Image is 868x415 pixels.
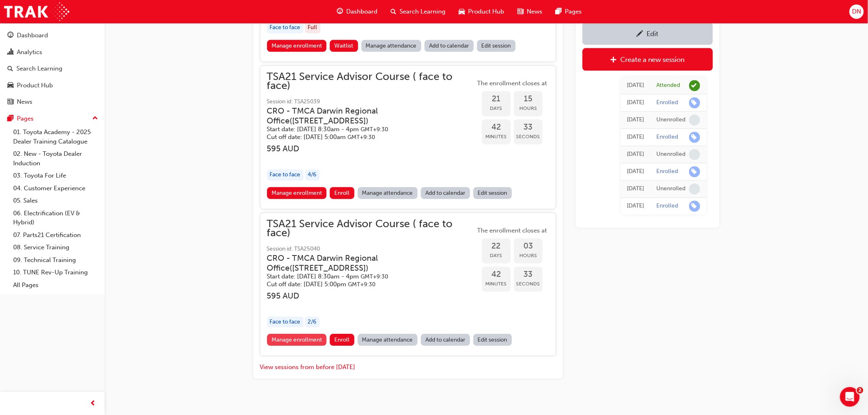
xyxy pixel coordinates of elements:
span: Session id: TSA25040 [267,244,475,254]
button: Enroll [330,187,354,199]
div: Unenrolled [657,150,686,158]
button: Waitlist [330,40,358,52]
a: guage-iconDashboard [331,3,384,20]
span: plus-icon [610,56,617,64]
span: TSA21 Service Advisor Course ( face to face) [267,72,475,91]
span: Seconds [514,279,543,289]
div: Attended [657,82,681,89]
span: 21 [482,94,511,104]
span: Australian Central Standard Time GMT+9:30 [361,273,388,280]
span: Search Learning [400,7,446,16]
span: Minutes [482,279,511,289]
div: Tue Sep 03 2024 15:33:28 GMT+0930 (Australian Central Standard Time) [627,150,644,159]
span: News [527,7,543,16]
span: car-icon [7,82,14,89]
button: View sessions from before [DATE] [260,363,356,372]
div: 2 / 6 [305,317,320,328]
h3: 595 AUD [267,291,475,301]
iframe: Intercom live chat [840,387,860,407]
span: learningRecordVerb_ENROLL-icon [689,201,700,212]
a: Create a new session [582,48,713,71]
span: Days [482,251,511,260]
a: car-iconProduct Hub [452,3,511,20]
a: news-iconNews [511,3,549,20]
span: Days [482,104,511,113]
div: Product Hub [17,81,53,90]
button: TSA21 Service Advisor Course ( face to face)Session id: TSA25040CRO - TMCA Darwin Regional Office... [267,219,549,349]
span: chart-icon [7,49,14,56]
h5: Cut off date: [DATE] 5:00am [267,133,462,141]
h3: CRO - TMCA Darwin Regional Office ( [STREET_ADDRESS] ) [267,106,462,125]
a: 08. Service Training [10,241,101,254]
a: search-iconSearch Learning [384,3,452,20]
span: search-icon [7,65,13,73]
span: guage-icon [337,7,343,17]
span: 2 [857,387,863,394]
a: Dashboard [3,28,101,43]
span: learningRecordVerb_NONE-icon [689,183,700,194]
div: Edit [647,30,659,38]
span: guage-icon [7,32,14,39]
span: prev-icon [90,399,96,409]
span: Australian Central Standard Time GMT+9:30 [348,134,375,141]
button: DN [850,5,864,19]
button: TSA21 Service Advisor Course ( face to face)Session id: TSA25039CRO - TMCA Darwin Regional Office... [267,72,549,202]
h5: Start date: [DATE] 8:30am - 4pm [267,125,462,133]
span: Hours [514,251,543,260]
a: 05. Sales [10,194,101,207]
span: Australian Central Standard Time GMT+9:30 [361,126,388,133]
div: Enrolled [657,133,678,141]
div: Mon Jun 23 2025 15:30:20 GMT+0930 (Australian Central Standard Time) [627,98,644,107]
button: Pages [3,111,101,126]
h5: Cut off date: [DATE] 5:00pm [267,280,462,288]
div: Enrolled [657,99,678,107]
div: Wed Jan 29 2025 16:10:40 GMT+1030 (Australian Central Daylight Time) [627,115,644,125]
a: Add to calendar [421,187,470,199]
span: search-icon [391,7,397,17]
a: Manage enrollment [267,187,327,199]
span: Dashboard [347,7,378,16]
a: Edit session [473,334,512,346]
a: 01. Toyota Academy - 2025 Dealer Training Catalogue [10,126,101,148]
a: 04. Customer Experience [10,182,101,195]
a: Manage attendance [358,334,418,346]
span: learningRecordVerb_ATTEND-icon [689,80,700,91]
div: Search Learning [16,64,62,73]
span: news-icon [518,7,524,17]
a: 06. Electrification (EV & Hybrid) [10,207,101,229]
h5: Start date: [DATE] 8:30am - 4pm [267,273,462,280]
a: Manage enrollment [267,334,327,346]
a: 10. TUNE Rev-Up Training [10,266,101,279]
span: car-icon [459,7,465,17]
div: Unenrolled [657,185,686,193]
div: Tue Sep 03 2024 15:33:15 GMT+0930 (Australian Central Standard Time) [627,167,644,176]
span: up-icon [92,113,98,124]
span: Seconds [514,132,543,141]
a: Analytics [3,45,101,60]
div: Wed Aug 07 2024 08:41:16 GMT+0930 (Australian Central Standard Time) [627,184,644,194]
span: learningRecordVerb_ENROLL-icon [689,132,700,143]
span: news-icon [7,98,14,106]
div: Tue Jul 01 2025 09:00:00 GMT+0930 (Australian Central Standard Time) [627,81,644,90]
span: Minutes [482,132,511,141]
span: learningRecordVerb_NONE-icon [689,114,700,125]
span: 33 [514,123,543,132]
a: 09. Technical Training [10,254,101,267]
span: Pages [565,7,582,16]
span: 42 [482,123,511,132]
a: 02. New - Toyota Dealer Induction [10,148,101,169]
a: Edit session [477,40,516,52]
a: Manage enrollment [267,40,327,52]
span: Product Hub [468,7,505,16]
span: learningRecordVerb_ENROLL-icon [689,97,700,108]
span: Enroll [334,189,349,196]
div: Unenrolled [657,116,686,124]
span: DN [852,7,861,16]
img: Trak [4,2,69,21]
div: Create a new session [620,55,685,64]
span: learningRecordVerb_NONE-icon [689,149,700,160]
div: Pages [17,114,34,123]
div: Full [305,22,320,33]
span: 15 [514,94,543,104]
